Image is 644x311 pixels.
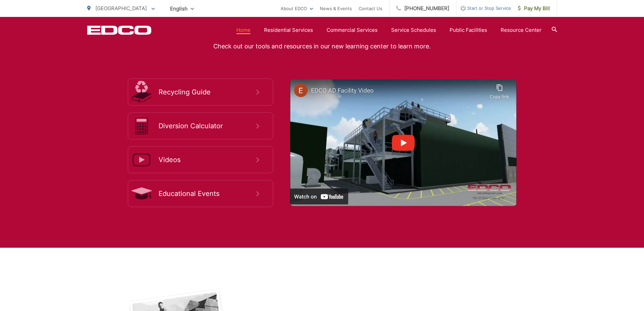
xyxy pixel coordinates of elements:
span: [GEOGRAPHIC_DATA] [95,5,147,12]
a: Educational Events [128,180,273,207]
span: Pay My Bill [518,4,550,13]
a: About EDCO [281,4,313,13]
a: Contact Us [359,4,382,13]
a: EDCD logo. Return to the homepage. [87,25,151,35]
span: Videos [159,156,256,164]
span: Diversion Calculator [159,122,256,130]
a: Diversion Calculator [128,112,273,139]
span: Recycling Guide [159,88,256,96]
a: Home [236,26,251,34]
span: Educational Events [159,190,256,198]
a: Videos [128,146,273,173]
a: Residential Services [264,26,313,34]
a: News & Events [320,4,352,13]
a: Commercial Services [327,26,378,34]
p: Check out our tools and resources in our new learning center to learn more. [87,41,557,51]
span: English [165,3,199,15]
a: Public Facilities [450,26,487,34]
a: Recycling Guide [128,79,273,106]
a: Resource Center [501,26,542,34]
a: Service Schedules [391,26,436,34]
